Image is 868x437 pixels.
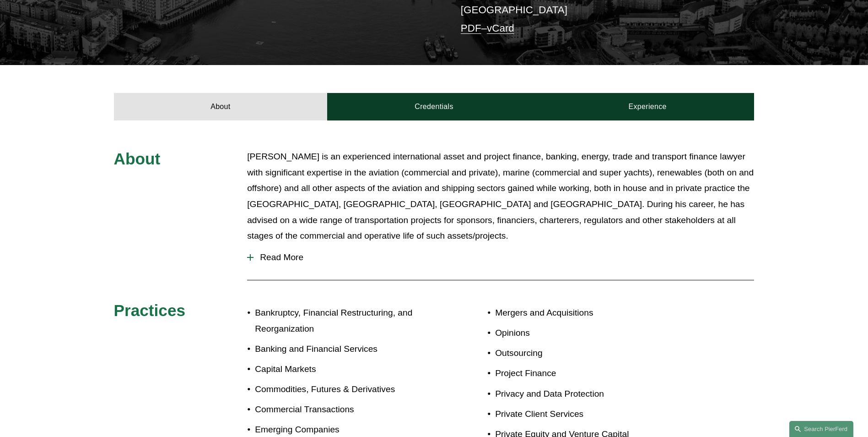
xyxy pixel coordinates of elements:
[789,421,853,437] a: Search this site
[461,22,481,34] a: PDF
[495,345,701,361] p: Outsourcing
[114,93,328,120] a: About
[487,22,514,34] a: vCard
[247,246,754,269] button: Read More
[495,325,701,341] p: Opinions
[495,305,701,321] p: Mergers and Acquisitions
[541,93,755,120] a: Experience
[495,386,701,402] p: Privacy and Data Protection
[255,382,434,398] p: Commodities, Futures & Derivatives
[114,301,186,319] span: Practices
[255,341,434,357] p: Banking and Financial Services
[495,406,701,422] p: Private Client Services
[255,402,434,418] p: Commercial Transactions
[255,361,434,377] p: Capital Markets
[327,93,541,120] a: Credentials
[114,150,161,168] span: About
[255,305,434,337] p: Bankruptcy, Financial Restructuring, and Reorganization
[495,366,701,382] p: Project Finance
[253,252,754,262] span: Read More
[247,149,754,244] p: [PERSON_NAME] is an experienced international asset and project finance, banking, energy, trade a...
